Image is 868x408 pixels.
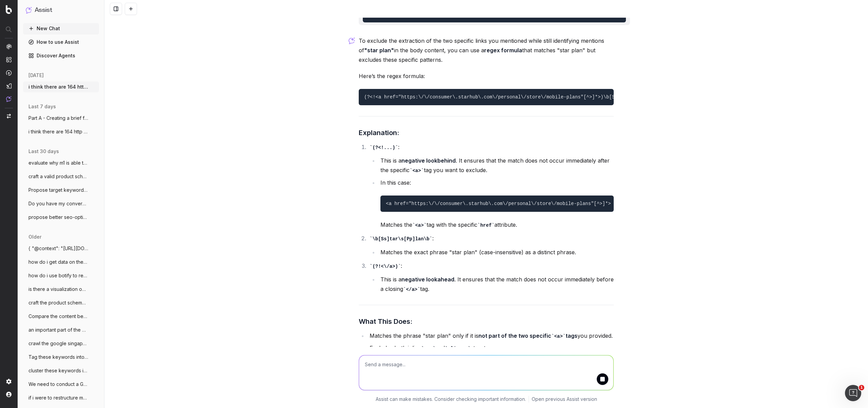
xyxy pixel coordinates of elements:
[6,96,12,102] img: Assist
[551,334,566,339] code: <a>
[6,70,12,76] img: Activation
[28,340,88,347] span: crawl the google singapore organic searc
[23,81,99,92] button: i think there are 164 http URLs on my we
[23,171,99,182] button: craft a valid product schema markup for
[28,200,88,207] span: Do you have my conversion data from Adob
[23,338,99,349] button: crawl the google singapore organic searc
[378,247,614,257] li: Matches the exact phrase "star plan" (case-insensitive) as a distinct phrase.
[23,243,99,254] button: { "@context": "[URL][DOMAIN_NAME]",
[23,365,99,376] button: cluster these keywords into different ta
[368,343,614,353] li: Excludes both inline and structures.
[23,324,99,335] button: an important part of the campaign is the
[26,7,32,13] img: Assist
[23,392,99,403] button: if i were to restructure my prepaid land
[6,57,12,62] img: Intelligence
[364,94,686,100] code: (?<!<a href="https:\/\/consumer\.starhub\.com\/personal\/store\/mobile-plans"[^>]*>)\b[Ss]tar\s[P...
[421,346,435,351] code: <a>
[28,367,88,374] span: cluster these keywords into different ta
[445,346,471,351] code: <li><a>
[376,396,526,403] p: Assist can make mistakes. Consider checking important information.
[368,261,614,294] li: :
[23,50,99,61] a: Discover Agents
[6,44,12,49] img: Analytics
[6,392,12,397] img: My account
[6,5,12,14] img: Botify logo
[23,284,99,295] button: is there a visualization on how many pag
[23,379,99,390] button: We need to conduct a Generic keyword aud
[478,332,577,339] strong: not part of the two specific tags
[364,47,394,54] strong: "star plan"
[23,113,99,124] button: Part A - Creating a brief for a freelanc
[28,148,59,155] span: last 30 days
[368,142,614,230] li: :
[23,37,99,48] a: How to use Assist
[359,36,614,64] p: To exclude the extraction of the two specific links you mentioned while still identifying mention...
[401,276,454,283] strong: negative lookahead
[6,379,12,384] img: Setting
[412,223,427,228] code: <a>
[23,185,99,196] button: Propose target keywords for this page:
[28,115,88,122] span: Part A - Creating a brief for a freelanc
[349,37,355,44] img: Botify assist logo
[378,275,614,294] li: This is a . It ensures that the match does not occur immediately before a closing tag.
[23,212,99,223] button: propose better seo-optimized meta tags f
[28,313,88,320] span: Compare the content between the 2nd best
[28,354,88,360] span: Tag these keywords into these tags accor
[28,84,88,90] span: i think there are 164 http URLs on my we
[28,187,88,193] span: Propose target keywords for this page:
[23,157,99,168] button: evaluate why m1 is able to rank for gene
[23,297,99,308] button: craft the product schema markup for this
[28,381,88,388] span: We need to conduct a Generic keyword aud
[35,5,52,15] h1: Assist
[23,198,99,209] button: Do you have my conversion data from Adob
[28,173,88,180] span: craft a valid product schema markup for
[368,234,614,257] li: :
[368,331,614,341] li: Matches the phrase "star plan" only if it is you provided.
[378,156,614,175] li: This is a . It ensures that the match does not occur immediately after the specific tag you want ...
[28,245,88,252] span: { "@context": "[URL][DOMAIN_NAME]",
[6,83,12,89] img: Studio
[532,396,597,403] a: Open previous Assist version
[359,316,614,327] h3: What This Does:
[28,272,88,279] span: how do i use botify to replace internal
[484,47,522,54] strong: regex formula
[28,327,88,333] span: an important part of the campaign is the
[401,157,456,164] strong: negative lookbehind
[28,286,88,293] span: is there a visualization on how many pag
[28,259,88,265] span: how do i get data on the status code of
[410,168,424,173] code: <a>
[28,214,88,221] span: propose better seo-optimized meta tags f
[28,394,88,401] span: if i were to restructure my prepaid land
[403,287,420,292] code: </a>
[370,145,398,150] code: (?<!...)
[28,72,44,79] span: [DATE]
[378,178,614,230] li: In this case: Matches the tag with the specific attribute.
[28,234,41,240] span: older
[859,385,864,390] span: 1
[28,103,56,110] span: last 7 days
[359,71,614,81] p: Here’s the regex formula:
[386,201,611,206] code: <a href="https:\/\/consumer\.starhub\.com\/personal\/store\/mobile-plans"[^>]*>
[477,223,494,228] code: href
[845,385,861,401] iframe: Intercom live chat
[370,264,401,269] code: (?!<\/a>)
[23,126,99,137] button: i think there are 164 http URLs on my we
[28,128,88,135] span: i think there are 164 http URLs on my we
[23,352,99,363] button: Tag these keywords into these tags accor
[23,23,99,34] button: New Chat
[28,160,88,166] span: evaluate why m1 is able to rank for gene
[23,270,99,281] button: how do i use botify to replace internal
[26,5,96,15] button: Assist
[23,311,99,322] button: Compare the content between the 2nd best
[7,114,11,118] img: Switch project
[23,257,99,267] button: how do i get data on the status code of
[370,236,432,242] code: \b[Ss]tar\s[Pp]lan\b
[359,127,614,138] h3: Explanation:
[28,299,88,306] span: craft the product schema markup for this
